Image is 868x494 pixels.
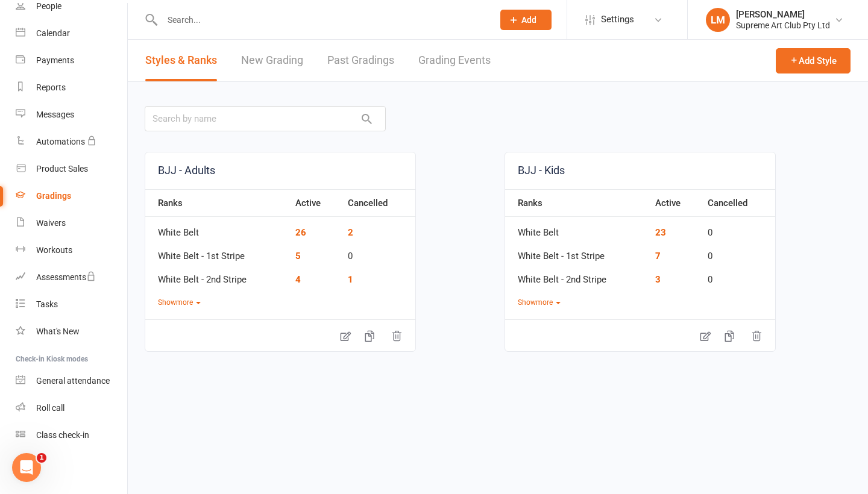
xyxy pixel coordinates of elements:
[505,152,775,189] a: BJJ - Kids
[776,48,851,73] button: Add Style
[521,15,536,25] span: Add
[505,240,649,264] td: White Belt - 1st Stripe
[348,274,353,285] a: 1
[518,297,561,308] button: Showmore
[16,20,127,47] a: Calendar
[295,227,306,238] a: 26
[36,430,89,440] div: Class check-in
[36,327,80,336] div: What's New
[16,367,127,395] a: General attendance kiosk mode
[505,264,649,287] td: White Belt - 2nd Stripe
[36,1,61,11] div: People
[655,274,661,285] a: 3
[16,291,127,318] a: Tasks
[702,240,775,264] td: 0
[145,240,289,264] td: White Belt - 1st Stripe
[736,20,830,31] div: Supreme Art Club Pty Ltd
[16,47,127,74] a: Payments
[342,189,415,217] th: Cancelled
[37,453,46,463] span: 1
[702,264,775,287] td: 0
[145,40,217,81] a: Styles & Ranks
[36,218,66,228] div: Waivers
[418,40,491,81] a: Grading Events
[16,210,127,237] a: Waivers
[327,40,394,81] a: Past Gradings
[295,251,301,261] a: 5
[36,403,64,413] div: Roll call
[655,251,661,261] a: 7
[145,189,289,217] th: Ranks
[36,83,66,92] div: Reports
[736,9,830,20] div: [PERSON_NAME]
[159,11,485,28] input: Search...
[16,183,127,210] a: Gradings
[241,40,303,81] a: New Grading
[16,237,127,264] a: Workouts
[36,191,71,201] div: Gradings
[16,74,127,101] a: Reports
[348,227,353,238] a: 2
[16,422,127,449] a: Class kiosk mode
[36,164,88,174] div: Product Sales
[36,55,74,65] div: Payments
[36,28,70,38] div: Calendar
[36,110,74,119] div: Messages
[36,376,110,386] div: General attendance
[145,152,415,189] a: BJJ - Adults
[16,155,127,183] a: Product Sales
[649,189,702,217] th: Active
[16,395,127,422] a: Roll call
[342,240,415,264] td: 0
[16,128,127,155] a: Automations
[702,217,775,240] td: 0
[601,6,634,33] span: Settings
[145,106,386,131] input: Search by name
[158,297,201,308] button: Showmore
[702,189,775,217] th: Cancelled
[289,189,342,217] th: Active
[706,8,730,32] div: LM
[505,217,649,240] td: White Belt
[12,453,41,482] iframe: Intercom live chat
[36,272,96,282] div: Assessments
[500,10,552,30] button: Add
[16,264,127,291] a: Assessments
[36,299,58,309] div: Tasks
[505,189,649,217] th: Ranks
[36,245,72,255] div: Workouts
[16,318,127,345] a: What's New
[145,217,289,240] td: White Belt
[36,137,85,146] div: Automations
[16,101,127,128] a: Messages
[295,274,301,285] a: 4
[655,227,666,238] a: 23
[145,264,289,287] td: White Belt - 2nd Stripe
